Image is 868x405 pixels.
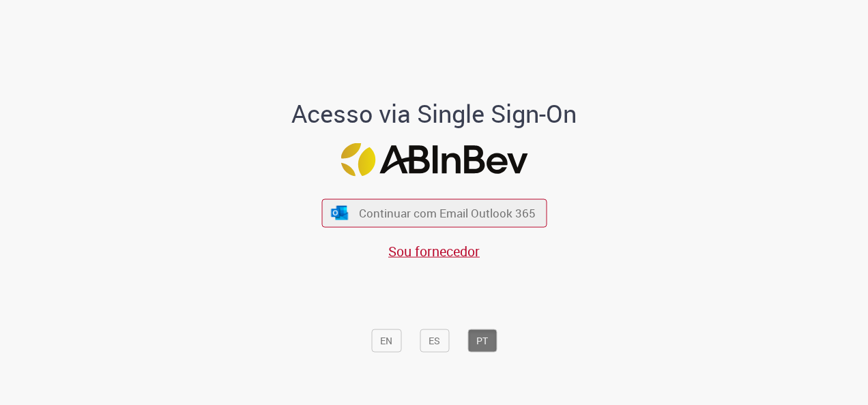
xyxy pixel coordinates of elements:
[359,205,536,221] span: Continuar com Email Outlook 365
[321,199,547,227] button: ícone Azure/Microsoft 360 Continuar com Email Outlook 365
[388,241,480,260] a: Sou fornecedor
[371,329,401,352] button: EN
[467,329,497,352] button: PT
[420,329,449,352] button: ES
[341,143,527,177] img: Logo ABInBev
[330,205,349,220] img: ícone Azure/Microsoft 360
[245,100,624,127] h1: Acesso via Single Sign-On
